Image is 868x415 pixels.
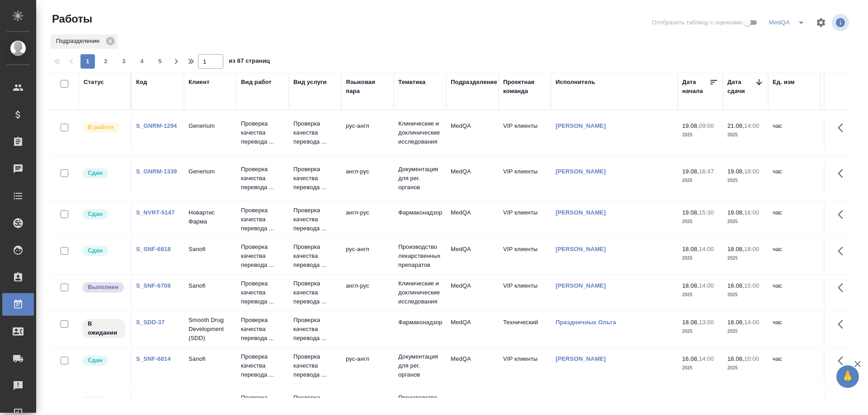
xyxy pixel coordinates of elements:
p: 2025 [727,131,764,140]
p: Фармаконадзор [398,208,442,217]
p: Проверка качества перевода ... [241,316,284,343]
div: Подразделение [51,34,118,49]
p: 15:00 [744,396,759,403]
p: В ожидании [88,319,120,337]
p: Smooth Drug Development (SDD) [189,316,232,343]
button: Здесь прячутся важные кнопки [832,163,854,184]
button: 2 [99,54,113,69]
p: 14:00 [699,246,714,252]
p: Проверка качества перевода ... [241,279,284,306]
div: Статус [84,78,104,87]
p: 16:47 [699,168,714,175]
p: 19.08, [682,122,699,129]
div: Вид работ [241,78,272,87]
div: Исполнитель [556,78,595,87]
button: Здесь прячутся важные кнопки [832,391,854,413]
div: Тематика [398,78,425,87]
p: Новартис Фарма [189,208,232,226]
a: [PERSON_NAME] [556,355,606,362]
p: 16.08, [682,355,699,362]
p: Проверка качества перевода ... [241,352,284,379]
p: 16:00 [744,209,759,216]
a: S_SDD-37 [136,319,165,326]
a: [PERSON_NAME] [556,282,606,289]
p: Sanofi [189,245,232,254]
td: 0.5 [821,163,866,194]
button: 5 [153,54,167,69]
a: [PERSON_NAME] [556,246,606,252]
p: Проверка качества перевода ... [293,242,337,270]
td: MedQA [446,117,499,149]
p: Выполнен [88,283,118,292]
p: 19.08, [682,168,699,175]
p: 2025 [727,254,764,263]
td: рус-англ [341,117,394,149]
td: VIP клиенты [499,350,551,382]
p: 18.08, [727,246,744,252]
span: Работы [50,12,92,26]
div: Менеджер проверил работу исполнителя, передает ее на следующий этап [81,354,126,367]
p: 18.08, [682,319,699,326]
td: рус-англ [341,240,394,272]
div: Проектная команда [503,78,547,96]
p: 19.08, [682,209,699,216]
p: 14.08, [727,396,744,403]
td: рус-англ [341,350,394,382]
p: 19.08, [727,168,744,175]
div: Исполнитель завершил работу [81,281,126,294]
a: S_GNRM-1339 [136,168,177,175]
button: Здесь прячутся важные кнопки [832,277,854,298]
button: Здесь прячутся важные кнопки [832,240,854,262]
td: час [768,204,821,235]
p: 18.08, [727,282,744,289]
a: [PERSON_NAME] [556,168,606,175]
button: Здесь прячутся важные кнопки [832,313,854,335]
p: 21.08, [727,122,744,129]
td: час [768,350,821,382]
p: 2025 [682,364,718,373]
p: Сдан [88,356,103,365]
p: 18.08, [727,319,744,326]
p: 2025 [682,217,718,226]
p: Проверка качества перевода ... [293,206,337,233]
td: час [768,313,821,345]
p: Сдан [88,246,103,255]
td: MedQA [446,350,499,382]
p: 18:00 [744,168,759,175]
td: MedQA [446,163,499,194]
p: Проверка качества перевода ... [241,242,284,270]
p: Sanofi [189,354,232,364]
p: Сдан [88,168,103,177]
p: 10:00 [744,355,759,362]
p: Сдан [88,397,103,406]
a: S_SNF-6814 [136,355,171,362]
div: Менеджер проверил работу исполнителя, передает ее на следующий этап [81,245,126,257]
div: Подразделение [451,78,497,87]
td: VIP клиенты [499,117,551,149]
div: Код [136,78,147,87]
span: Настроить таблицу [810,12,832,33]
span: Посмотреть информацию [832,14,851,31]
a: [PERSON_NAME] [556,209,606,216]
td: час [768,117,821,149]
div: Менеджер проверил работу исполнителя, передает ее на следующий этап [81,396,126,408]
p: Подразделение [56,37,103,46]
p: В работе [88,123,114,132]
div: Языковая пара [346,78,389,96]
p: 18:00 [744,246,759,252]
a: S_NVRT-5147 [136,209,175,216]
span: Отобразить таблицу с оценками [652,18,742,27]
p: Фармаконадзор [398,318,442,327]
p: 2025 [682,176,718,185]
a: S_SNF-6708 [136,282,171,289]
p: Клинические и доклинические исследования [398,279,442,306]
p: 2025 [682,254,718,263]
p: 14:00 [744,319,759,326]
div: Исполнитель выполняет работу [81,121,126,134]
div: Вид услуги [293,78,327,87]
button: Здесь прячутся важные кнопки [832,204,854,225]
button: 3 [117,54,131,69]
td: MedQA [446,204,499,235]
p: 14:00 [744,122,759,129]
p: 18.08, [727,355,744,362]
